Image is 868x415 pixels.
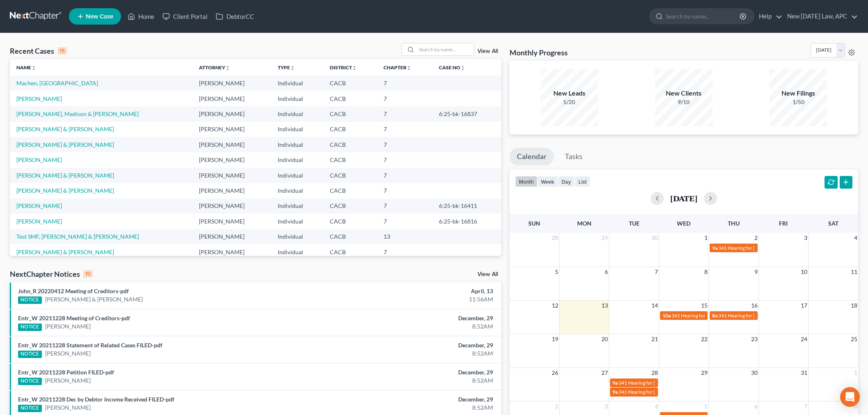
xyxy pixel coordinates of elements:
div: 8:52AM [340,376,493,385]
span: 26 [551,368,559,378]
td: CACB [323,75,377,91]
i: unfold_more [31,66,36,71]
a: View All [477,271,498,277]
button: month [515,176,537,187]
a: Entr_W 20211228 Petition FILED-pdf [18,369,114,376]
a: [PERSON_NAME] [45,376,91,385]
div: NOTICE [18,378,42,385]
span: 25 [850,334,858,344]
div: 11:56AM [340,295,493,303]
span: Fri [779,220,788,227]
a: Machen, [GEOGRAPHIC_DATA] [16,80,98,87]
td: CACB [323,214,377,229]
a: Calendar [509,148,554,166]
span: 11 [850,267,858,277]
span: 24 [800,334,808,344]
a: Nameunfold_more [16,64,36,71]
td: Individual [271,214,323,229]
td: [PERSON_NAME] [192,75,271,91]
td: CACB [323,168,377,183]
div: April, 13 [340,287,493,295]
a: New [DATE] Law, APC [783,9,858,24]
span: 14 [651,301,659,310]
div: NOTICE [18,405,42,412]
div: December, 29 [340,341,493,349]
td: 7 [377,183,432,198]
span: 23 [750,334,758,344]
div: 8:52AM [340,322,493,331]
td: Individual [271,198,323,214]
span: Sun [528,220,540,227]
div: 8:52AM [340,404,493,412]
span: 21 [651,334,659,344]
div: New Leads [541,89,598,98]
div: 9/10 [655,98,713,106]
td: 7 [377,198,432,214]
a: Attorneyunfold_more [199,64,230,71]
a: Client Portal [158,9,212,24]
h2: [DATE] [670,194,697,203]
td: 6:25-bk-16837 [432,106,501,121]
a: [PERSON_NAME] [45,322,91,331]
span: 341 Hearing for [PERSON_NAME] [619,389,692,395]
td: 7 [377,168,432,183]
td: [PERSON_NAME] [192,152,271,167]
h3: Monthly Progress [509,48,568,57]
span: 3 [604,401,609,411]
div: NOTICE [18,324,42,331]
span: 12 [551,301,559,310]
span: 27 [601,368,609,378]
td: [PERSON_NAME] [192,183,271,198]
a: [PERSON_NAME] & [PERSON_NAME] [16,187,114,194]
span: 9 [754,267,758,277]
a: View All [477,48,498,54]
span: 30 [651,233,659,243]
span: 2 [754,233,758,243]
a: Entr_W 20211228 Dec by Debtor Income Received FILED-pdf [18,396,174,403]
a: [PERSON_NAME] & [PERSON_NAME] [16,141,114,148]
a: [PERSON_NAME] & [PERSON_NAME] [16,249,114,255]
input: Search by name... [416,43,474,55]
span: 6 [604,267,609,277]
span: 6 [754,401,758,411]
span: 9a [612,389,618,395]
span: 20 [601,334,609,344]
span: 29 [700,368,708,378]
div: NOTICE [18,351,42,358]
a: [PERSON_NAME] & [PERSON_NAME] [45,295,143,303]
td: Individual [271,75,323,91]
i: unfold_more [225,66,230,71]
div: 1/50 [770,98,827,106]
div: Open Intercom Messenger [840,387,860,407]
span: 10a [662,312,671,319]
a: Test SMF, [PERSON_NAME] & [PERSON_NAME] [16,233,139,240]
span: 341 Hearing for [PERSON_NAME] [718,312,792,319]
td: 7 [377,214,432,229]
a: [PERSON_NAME], Madison & [PERSON_NAME] [16,110,139,117]
span: 341 Hearing for [PERSON_NAME] [672,312,745,319]
td: [PERSON_NAME] [192,106,271,121]
a: Home [123,9,158,24]
td: [PERSON_NAME] [192,122,271,137]
span: Wed [677,220,690,227]
td: [PERSON_NAME] [192,168,271,183]
a: [PERSON_NAME] & [PERSON_NAME] [16,172,114,179]
div: New Clients [655,89,713,98]
td: CACB [323,152,377,167]
a: DebtorCC [212,9,258,24]
span: 2 [554,401,559,411]
input: Search by name... [666,9,741,24]
span: 29 [601,233,609,243]
button: list [575,176,590,187]
div: December, 29 [340,368,493,376]
td: [PERSON_NAME] [192,244,271,260]
span: Tue [629,220,640,227]
td: CACB [323,137,377,152]
span: 1 [853,368,858,378]
span: 10 [800,267,808,277]
span: 9a [712,245,717,251]
span: 17 [800,301,808,310]
td: CACB [323,106,377,121]
td: 7 [377,152,432,167]
td: [PERSON_NAME] [192,91,271,106]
